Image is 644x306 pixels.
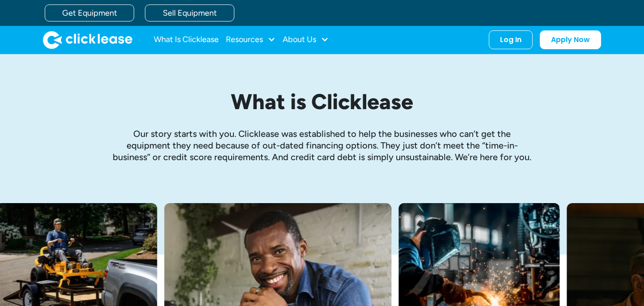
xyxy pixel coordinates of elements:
[112,90,532,114] h1: What is Clicklease
[43,31,132,49] img: Clicklease logo
[154,31,219,49] a: What Is Clicklease
[283,31,329,49] div: About Us
[500,35,521,44] div: Log In
[145,4,234,21] a: Sell Equipment
[45,4,134,21] a: Get Equipment
[540,30,601,49] a: Apply Now
[43,31,132,49] a: home
[112,128,532,163] p: Our story starts with you. Clicklease was established to help the businesses who can’t get the eq...
[226,31,275,49] div: Resources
